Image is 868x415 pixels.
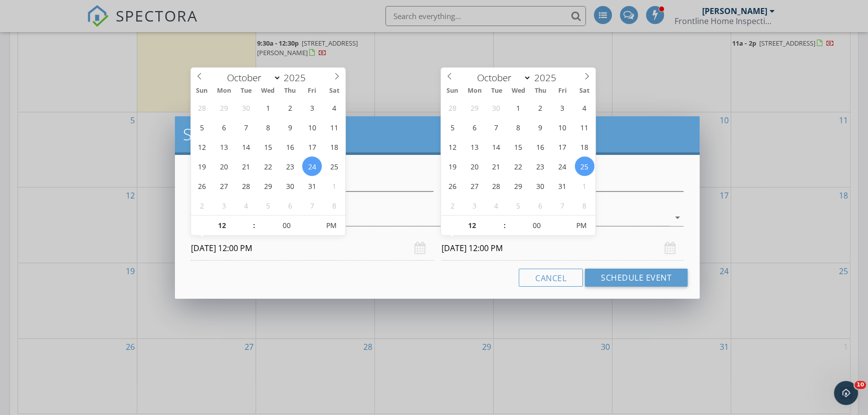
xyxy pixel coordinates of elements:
span: November 2, 2025 [443,195,462,215]
span: October 26, 2025 [443,176,462,195]
button: Give feedback [21,198,180,219]
span: October 20, 2025 [214,156,234,176]
span: October 14, 2025 [236,137,256,156]
span: October 5, 2025 [192,117,211,137]
span: October 28, 2025 [236,176,256,195]
span: October 12, 2025 [443,137,462,156]
span: October 19, 2025 [443,156,462,176]
span: Messages [83,338,118,345]
span: October 24, 2025 [302,156,322,176]
span: Help [159,338,175,345]
span: Mon [213,88,235,94]
span: : [253,216,256,236]
span: Tue [235,88,257,94]
span: Thu [279,88,301,94]
span: Sun [191,88,213,94]
span: September 28, 2025 [443,98,462,117]
span: October 24, 2025 [553,156,572,176]
div: Close [172,16,190,34]
span: November 3, 2025 [465,195,484,215]
span: October 13, 2025 [465,137,484,156]
span: October 16, 2025 [280,137,300,156]
span: October 31, 2025 [553,176,572,195]
span: October 8, 2025 [258,117,278,137]
span: November 3, 2025 [214,195,234,215]
span: October 2, 2025 [280,98,300,117]
span: October 9, 2025 [531,117,550,137]
span: October 17, 2025 [302,137,322,156]
span: September 28, 2025 [192,98,211,117]
div: All services are online [21,311,180,321]
span: October 22, 2025 [258,156,278,176]
span: October 23, 2025 [531,156,550,176]
div: Recent messageProfile image for Fin AI AgentIs that what you were looking for?Fin AI Agent•Just now [10,118,190,170]
input: Year [531,71,564,84]
span: Click to toggle [317,216,345,236]
button: Schedule Event [585,269,688,287]
p: How can we help? [20,88,180,105]
span: November 5, 2025 [258,195,278,215]
div: Recent message [21,126,180,137]
span: October 25, 2025 [575,156,594,176]
img: Profile image for Kiri [145,16,165,36]
div: Fin AI Agent [45,151,87,162]
iframe: Intercom live chat [834,381,858,405]
span: October 28, 2025 [487,176,506,195]
span: Home [22,338,45,345]
span: October 15, 2025 [258,137,278,156]
div: Website Edit Request [21,240,168,250]
span: October 12, 2025 [192,137,211,156]
button: Help [134,313,200,353]
img: Profile image for Fin AI Agent [21,141,41,161]
span: October 1, 2025 [509,98,528,117]
span: October 27, 2025 [465,176,484,195]
span: October 29, 2025 [509,176,528,195]
span: November 6, 2025 [531,195,550,215]
span: October 18, 2025 [324,137,344,156]
h2: System Status [21,272,180,283]
input: Select date [191,236,433,261]
span: November 4, 2025 [487,195,506,215]
span: Is that what you were looking for? [45,142,164,150]
span: Sat [573,88,595,94]
span: November 1, 2025 [324,176,344,195]
span: October 4, 2025 [324,98,344,117]
span: October 6, 2025 [214,117,234,137]
span: November 8, 2025 [324,195,344,215]
span: October 7, 2025 [487,117,506,137]
img: logo [20,21,87,34]
span: October 6, 2025 [465,117,484,137]
span: October 5, 2025 [443,117,462,137]
span: November 8, 2025 [575,195,594,215]
span: Tue [485,88,507,94]
h2: Have a feature request? [21,184,180,194]
span: October 17, 2025 [553,137,572,156]
span: October 7, 2025 [236,117,256,137]
span: November 1, 2025 [575,176,594,195]
span: November 7, 2025 [553,195,572,215]
span: October 4, 2025 [575,98,594,117]
button: Cancel [519,269,583,287]
span: October 30, 2025 [280,176,300,195]
span: October 26, 2025 [192,176,211,195]
img: Profile image for Chelsey [126,16,146,36]
span: November 4, 2025 [236,195,256,215]
span: October 13, 2025 [214,137,234,156]
span: October 15, 2025 [509,137,528,156]
span: October 2, 2025 [531,98,550,117]
img: Profile image for Ryan [107,16,127,36]
span: September 30, 2025 [236,98,256,117]
span: October 11, 2025 [324,117,344,137]
span: October 30, 2025 [531,176,550,195]
span: October 8, 2025 [509,117,528,137]
span: November 2, 2025 [192,195,211,215]
span: October 10, 2025 [302,117,322,137]
span: September 30, 2025 [487,98,506,117]
span: November 7, 2025 [302,195,322,215]
span: October 1, 2025 [258,98,278,117]
button: Messages [67,313,133,353]
span: October 27, 2025 [214,176,234,195]
span: Click to toggle [568,216,595,236]
span: Mon [463,88,485,94]
span: Wed [507,88,529,94]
